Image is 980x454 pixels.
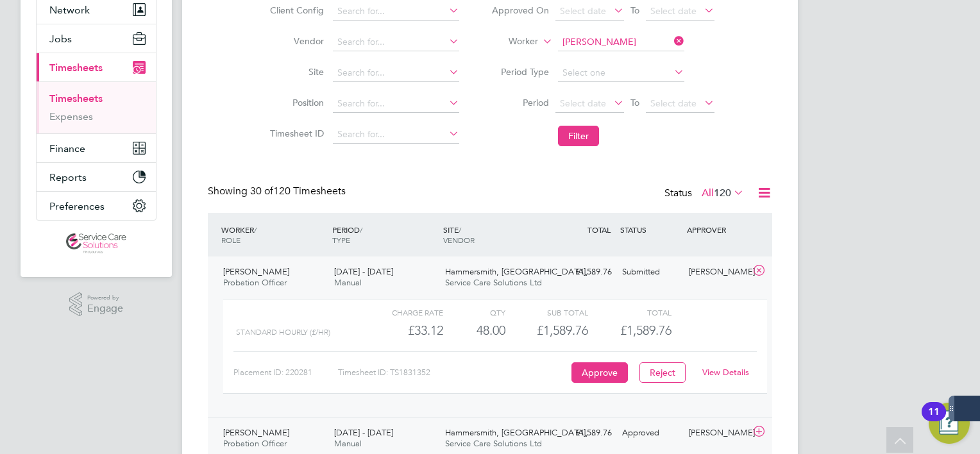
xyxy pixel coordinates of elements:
span: Reports [49,171,87,183]
div: APPROVER [684,218,750,241]
span: / [360,224,362,235]
div: Timesheet ID: TS1831352 [338,362,568,383]
span: Manual [334,277,362,288]
span: Probation Officer [223,438,287,449]
span: Network [49,4,90,16]
div: 48.00 [443,320,505,341]
label: Worker [480,35,538,48]
div: Charge rate [360,305,443,320]
span: ROLE [221,235,241,245]
a: View Details [702,367,749,378]
span: 30 of [250,185,273,198]
button: Timesheets [37,53,156,81]
span: TOTAL [587,224,611,235]
label: Period [491,97,549,108]
span: 120 [714,187,731,199]
span: Jobs [49,33,72,45]
input: Search for... [333,95,459,113]
span: Manual [334,438,362,449]
span: Finance [49,142,85,155]
div: Status [664,185,747,203]
div: PERIOD [329,218,440,251]
button: Reports [37,163,156,191]
span: Hammersmith, [GEOGRAPHIC_DATA],… [445,427,596,438]
input: Select one [558,64,684,82]
div: £33.12 [360,320,443,341]
div: Total [588,305,671,320]
div: Submitted [617,262,684,283]
label: Approved On [491,4,549,16]
label: Timesheet ID [266,128,324,139]
button: Approve [571,362,628,383]
span: Select date [650,97,697,109]
span: TYPE [332,235,350,245]
label: Position [266,97,324,108]
span: Service Care Solutions Ltd [445,438,542,449]
span: / [459,224,461,235]
button: Finance [37,134,156,162]
span: [DATE] - [DATE] [334,266,393,277]
input: Search for... [333,33,459,51]
span: / [254,224,257,235]
div: £1,589.76 [550,423,617,444]
span: 120 Timesheets [250,185,346,198]
div: [PERSON_NAME] [684,423,750,444]
div: WORKER [218,218,329,251]
input: Search for... [558,33,684,51]
div: [PERSON_NAME] [684,262,750,283]
button: Open Resource Center, 11 new notifications [929,403,970,444]
div: Sub Total [505,305,588,320]
span: To [627,2,643,19]
input: Search for... [333,126,459,144]
span: VENDOR [443,235,475,245]
span: Service Care Solutions Ltd [445,277,542,288]
div: Placement ID: 220281 [233,362,338,383]
div: 11 [928,412,940,428]
label: All [702,187,744,199]
span: Powered by [87,292,123,303]
span: £1,589.76 [620,323,672,338]
div: Timesheets [37,81,156,133]
input: Search for... [333,64,459,82]
div: Showing [208,185,348,198]
label: Vendor [266,35,324,47]
span: Engage [87,303,123,314]
button: Reject [639,362,686,383]
button: Preferences [37,192,156,220]
span: To [627,94,643,111]
a: Powered byEngage [69,292,124,317]
label: Client Config [266,4,324,16]
span: Probation Officer [223,277,287,288]
img: servicecare-logo-retina.png [66,233,126,254]
span: [PERSON_NAME] [223,266,289,277]
a: Go to home page [36,233,156,254]
div: QTY [443,305,505,320]
div: Approved [617,423,684,444]
span: Select date [650,5,697,17]
span: [PERSON_NAME] [223,427,289,438]
div: SITE [440,218,551,251]
a: Expenses [49,110,93,122]
span: [DATE] - [DATE] [334,427,393,438]
button: Filter [558,126,599,146]
div: £1,589.76 [505,320,588,341]
a: Timesheets [49,92,103,105]
span: Hammersmith, [GEOGRAPHIC_DATA],… [445,266,596,277]
label: Period Type [491,66,549,78]
label: Site [266,66,324,78]
span: Select date [560,97,606,109]
span: Standard Hourly (£/HR) [236,328,330,337]
div: £1,589.76 [550,262,617,283]
button: Jobs [37,24,156,53]
span: Timesheets [49,62,103,74]
span: Preferences [49,200,105,212]
input: Search for... [333,3,459,21]
span: Select date [560,5,606,17]
div: STATUS [617,218,684,241]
